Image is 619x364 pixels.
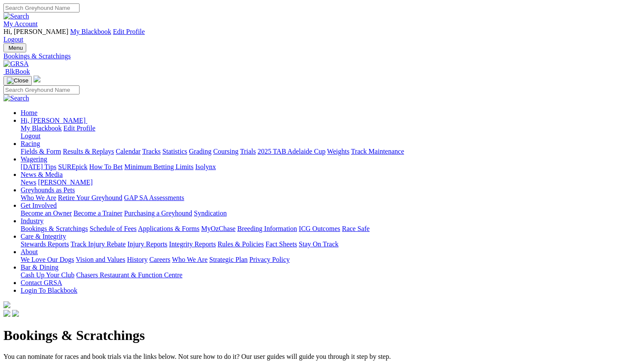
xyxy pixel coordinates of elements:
div: Get Involved [21,209,616,217]
a: Statistics [162,148,187,155]
div: Greyhounds as Pets [21,194,616,202]
a: Stay On Track [299,240,338,248]
a: About [21,248,38,255]
a: Greyhounds as Pets [21,186,75,194]
a: Tracks [142,148,161,155]
span: Hi, [PERSON_NAME] [3,28,68,35]
a: Fields & Form [21,148,61,155]
a: We Love Our Dogs [21,256,74,263]
a: My Blackbook [70,28,111,35]
a: Hi, [PERSON_NAME] [21,117,87,124]
a: Careers [149,256,170,263]
button: Toggle navigation [3,43,26,52]
p: You can nominate for races and book trials via the links below. Not sure how to do it? Our user g... [3,353,616,361]
a: [PERSON_NAME] [38,179,92,186]
a: Bookings & Scratchings [21,225,88,232]
a: Get Involved [21,202,57,209]
a: My Account [3,20,38,27]
div: My Account [3,28,616,43]
img: Search [3,94,29,102]
a: News [21,179,36,186]
a: Minimum Betting Limits [124,163,193,170]
a: Logout [3,36,23,43]
button: Toggle navigation [3,76,32,85]
a: Bar & Dining [21,264,58,271]
a: Coursing [213,148,239,155]
a: Login To Blackbook [21,287,77,294]
a: Bookings & Scratchings [3,52,616,60]
a: Care & Integrity [21,233,66,240]
a: Wagering [21,155,47,163]
a: Retire Your Greyhound [58,194,123,201]
a: Edit Profile [64,124,95,132]
a: Industry [21,217,43,224]
a: Injury Reports [127,240,167,248]
a: Vision and Values [76,256,125,263]
span: Menu [9,45,23,51]
a: My Blackbook [21,124,62,132]
a: Trials [240,148,256,155]
a: GAP SA Assessments [124,194,184,201]
h1: Bookings & Scratchings [3,328,616,343]
a: Cash Up Your Club [21,271,74,279]
img: Close [7,77,28,84]
a: How To Bet [89,163,123,170]
a: Racing [21,140,40,147]
div: Care & Integrity [21,240,616,248]
a: Logout [21,132,40,140]
a: News & Media [21,171,63,178]
a: Edit Profile [113,28,145,35]
div: Wagering [21,163,616,171]
a: MyOzChase [201,225,236,232]
div: Hi, [PERSON_NAME] [21,124,616,140]
a: Integrity Reports [169,240,216,248]
a: Isolynx [195,163,216,170]
span: BlkBook [5,68,30,75]
a: SUREpick [58,163,87,170]
input: Search [3,85,80,94]
a: Become a Trainer [74,209,123,217]
img: twitter.svg [12,310,19,317]
a: Syndication [194,209,227,217]
div: Bar & Dining [21,271,616,279]
a: [DATE] Tips [21,163,56,170]
a: Calendar [116,148,141,155]
input: Search [3,3,80,12]
a: Schedule of Fees [89,225,136,232]
a: Rules & Policies [218,240,264,248]
img: GRSA [3,60,29,68]
a: 2025 TAB Adelaide Cup [257,148,325,155]
img: logo-grsa-white.png [34,76,40,82]
a: Who We Are [21,194,56,201]
a: ICG Outcomes [299,225,340,232]
img: facebook.svg [3,310,10,317]
a: Weights [327,148,349,155]
a: Track Injury Rebate [70,240,126,248]
a: Results & Replays [63,148,114,155]
a: Fact Sheets [266,240,297,248]
a: Who We Are [172,256,208,263]
a: Purchasing a Greyhound [124,209,192,217]
a: Grading [189,148,211,155]
div: Industry [21,225,616,233]
a: Chasers Restaurant & Function Centre [76,271,182,279]
a: Become an Owner [21,209,72,217]
img: Search [3,12,29,20]
div: News & Media [21,179,616,186]
span: Hi, [PERSON_NAME] [21,117,86,124]
a: Contact GRSA [21,279,62,286]
a: Breeding Information [237,225,297,232]
a: BlkBook [3,68,30,75]
a: Home [21,109,37,116]
a: Strategic Plan [209,256,248,263]
a: Race Safe [342,225,369,232]
a: History [127,256,147,263]
a: Track Maintenance [351,148,404,155]
div: About [21,256,616,264]
img: logo-grsa-white.png [3,301,10,308]
a: Applications & Forms [138,225,199,232]
div: Racing [21,148,616,155]
a: Privacy Policy [249,256,290,263]
a: Stewards Reports [21,240,69,248]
